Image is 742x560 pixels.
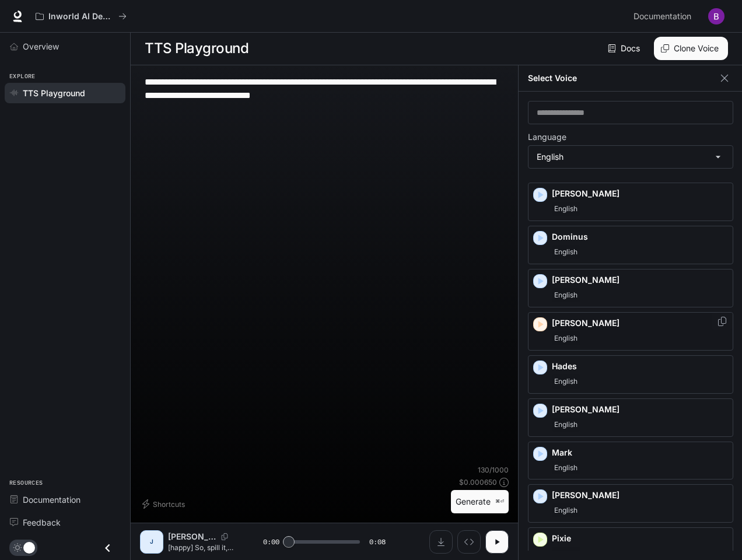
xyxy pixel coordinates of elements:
p: ⌘⏎ [495,498,504,505]
p: [PERSON_NAME] [168,531,216,542]
div: J [142,533,161,551]
p: Language [528,133,566,141]
span: English [552,288,580,302]
p: [PERSON_NAME] [552,317,728,329]
span: 0:00 [263,536,279,548]
span: English [552,461,580,475]
span: Overview [23,40,59,52]
button: Download audio [429,530,453,554]
span: Documentation [23,494,80,506]
p: Mark [552,447,728,459]
button: All workspaces [30,5,132,28]
a: Overview [5,36,125,57]
button: Shortcuts [140,495,190,513]
p: $ 0.000650 [459,477,497,487]
p: [PERSON_NAME] [552,489,728,501]
button: Generate⌘⏎ [451,490,509,514]
span: Documentation [633,9,691,24]
a: Feedback [5,512,125,533]
p: [happy] So, spill it, What brings you to this particular brand of familial torture? Don't tell me... [168,542,235,552]
a: Docs [605,37,645,60]
div: English [528,146,733,168]
span: English [552,503,580,517]
h1: TTS Playground [145,37,249,60]
p: Inworld AI Demos [48,12,114,22]
p: [PERSON_NAME] [552,188,728,199]
span: English [552,331,580,345]
button: Close drawer [94,536,121,560]
button: Copy Voice ID [216,533,233,540]
p: [PERSON_NAME] [552,404,728,415]
button: Clone Voice [654,37,728,60]
span: TTS Playground [23,87,85,99]
p: Dominus [552,231,728,243]
p: Hades [552,360,728,372]
img: User avatar [708,8,724,24]
button: Copy Voice ID [716,317,728,326]
span: English [552,418,580,432]
span: English [552,245,580,259]
a: TTS Playground [5,83,125,103]
p: [PERSON_NAME] [552,274,728,286]
span: English [552,374,580,388]
p: Pixie [552,533,728,544]
span: 0:08 [369,536,386,548]
span: English [552,202,580,216]
a: Documentation [5,489,125,510]
span: Dark mode toggle [23,541,35,554]
p: 130 / 1000 [478,465,509,475]
button: User avatar [705,5,728,28]
a: Documentation [629,5,700,28]
button: Inspect [457,530,481,554]
span: Feedback [23,516,61,528]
